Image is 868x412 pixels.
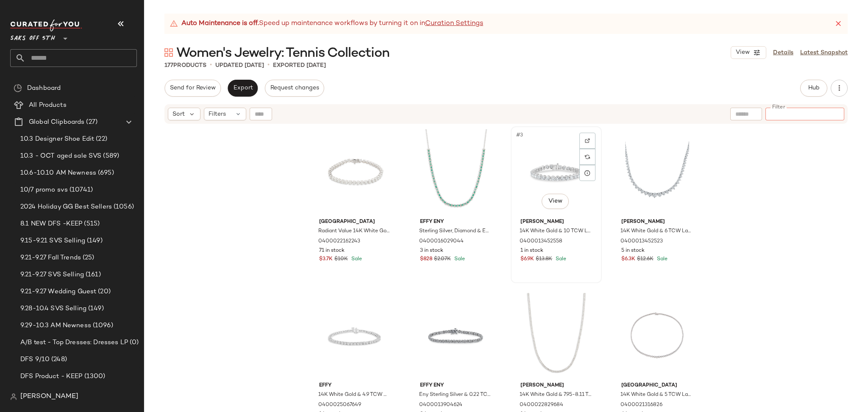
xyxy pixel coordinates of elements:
[233,85,253,92] span: Export
[773,48,793,57] a: Details
[20,202,112,212] span: 2024 Holiday GG Best Sellers
[170,19,483,29] div: Speed up maintenance workflows by turning it on in
[621,247,645,255] span: 5 in stock
[621,382,693,390] span: [GEOGRAPHIC_DATA]
[112,202,134,212] span: (1056)
[800,80,827,97] button: Hub
[620,238,663,245] span: 0400013452523
[520,382,592,390] span: [PERSON_NAME]
[265,80,324,97] button: Request changes
[413,293,498,379] img: 0400013904624
[20,185,68,195] span: 10/7 promo svs
[273,61,326,70] p: Exported [DATE]
[83,372,106,381] span: (1300)
[420,256,432,263] span: $828
[637,256,654,263] span: $12.6K
[20,134,94,144] span: 10.3 Designer Shoe Edit
[520,391,591,399] span: 14K White Gold & 7.95-8.11 TCW Lab-Grown Diamond Necklace
[20,304,86,314] span: 9.28-10.4 SVS Selling
[419,228,491,235] span: Sterling Silver, Diamond & Emerald Half Tennis Necklace
[425,19,483,29] a: Curation Settings
[731,46,766,59] button: View
[419,238,464,245] span: 0400016029044
[20,168,96,178] span: 10.6-10.10 AM Newness
[181,19,259,29] strong: Auto Maintenance is off.
[515,131,525,139] span: #3
[20,338,128,348] span: A/B test - Top Dresses: Dresses LP
[14,84,22,92] img: svg%3e
[10,19,82,31] img: cfy_white_logo.C9jOOHJF.svg
[542,194,569,209] button: View
[86,304,104,314] span: (149)
[420,247,443,255] span: 3 in stock
[267,60,270,70] span: •
[270,85,319,92] span: Request changes
[10,29,55,44] span: Saks OFF 5TH
[20,355,50,365] span: DFS 9/10
[453,256,465,262] span: Sale
[615,293,700,379] img: 0400021316826
[413,129,498,215] img: 0400016029044
[585,154,590,159] img: svg%3e
[82,219,100,229] span: (515)
[164,62,173,69] span: 177
[319,256,333,263] span: $3.7K
[419,391,491,399] span: Eny Sterling Silver & 0.22 TCW Diamond Tennis Bracelet
[164,48,173,57] img: svg%3e
[29,117,84,127] span: Global Clipboards
[215,61,264,70] p: updated [DATE]
[655,256,668,262] span: Sale
[334,256,348,263] span: $10K
[68,185,93,195] span: (10741)
[101,151,119,161] span: (589)
[128,338,139,348] span: (0)
[514,129,599,215] img: 0400013452558
[84,117,97,127] span: (27)
[520,238,562,245] span: 0400013452558
[800,48,848,57] a: Latest Snapshot
[94,134,107,144] span: (22)
[420,218,492,226] span: Effy ENY
[419,401,462,409] span: 0400013904624
[172,110,185,119] span: Sort
[20,392,78,402] span: [PERSON_NAME]
[20,287,96,297] span: 9.21-9.27 Wedding Guest
[209,110,226,119] span: Filters
[735,49,750,56] span: View
[620,401,662,409] span: 0400021316826
[20,219,82,229] span: 8.1 NEW DFS -KEEP
[96,287,111,297] span: (20)
[81,253,95,263] span: (25)
[585,138,590,143] img: svg%3e
[520,401,563,409] span: 0400022829684
[228,80,258,97] button: Export
[20,236,85,246] span: 9.15-9.21 SVS Selling
[20,151,101,161] span: 10.3 - OCT aged sale SVS
[520,218,592,226] span: [PERSON_NAME]
[85,236,103,246] span: (149)
[319,382,391,390] span: Effy
[615,129,700,215] img: 0400013452523
[319,247,345,255] span: 71 in stock
[84,270,101,280] span: (161)
[20,372,83,381] span: DFS Product - KEEP
[548,198,562,205] span: View
[50,355,67,365] span: (248)
[350,256,362,262] span: Sale
[536,256,552,263] span: $13.8K
[318,401,361,409] span: 0400025067649
[420,382,492,390] span: Effy ENY
[27,84,61,93] span: Dashboard
[520,228,591,235] span: 14K White Gold & 10 TCW Lab Grown Tennis Bracelet
[170,85,216,92] span: Send for Review
[312,129,398,215] img: 0400022162243_WHITEGOLD
[520,247,543,255] span: 1 in stock
[318,391,390,399] span: 14K White Gold & 4.9 TCW Diamond Tennis Bracelet
[808,85,820,92] span: Hub
[96,168,114,178] span: (695)
[520,256,534,263] span: $6.9K
[620,391,692,399] span: 14K White Gold & 5 TCW Lab Grown Diamond Tennis Necklace
[10,393,17,400] img: svg%3e
[91,321,113,331] span: (1096)
[621,256,635,263] span: $6.3K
